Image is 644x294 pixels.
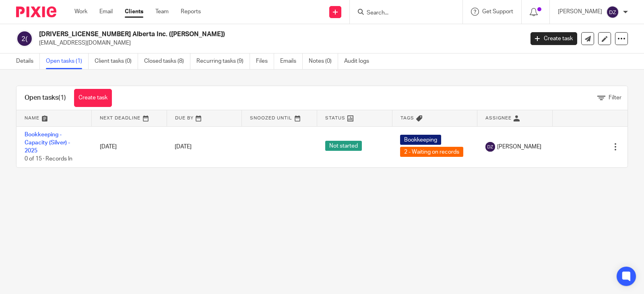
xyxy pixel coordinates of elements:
img: Pixie [16,6,56,17]
span: Not started [325,141,362,151]
span: Tags [400,116,414,120]
a: Files [256,53,274,69]
p: [PERSON_NAME] [558,8,602,16]
span: [PERSON_NAME] [497,143,541,151]
a: Bookkeeping - Capacity (Silver) - 2025 [25,132,70,154]
span: [DATE] [175,144,192,150]
a: Notes (0) [309,53,338,69]
input: Search [366,10,438,17]
h2: [DRIVERS_LICENSE_NUMBER] Alberta Inc. ([PERSON_NAME]) [39,30,423,39]
a: Create task [74,89,112,107]
a: Client tasks (0) [95,53,138,69]
a: Create task [530,32,577,45]
span: 2 - Waiting on records [400,147,463,157]
a: Email [99,8,113,16]
a: Work [74,8,87,16]
span: Snoozed Until [250,116,292,120]
h1: Open tasks [25,94,66,102]
a: Audit logs [344,53,375,69]
a: Details [16,53,40,69]
a: Team [155,8,169,16]
img: svg%3E [16,30,33,47]
a: Emails [280,53,303,69]
span: 0 of 15 · Records In [25,156,72,162]
span: Status [325,116,345,120]
span: Filter [609,95,621,101]
a: Closed tasks (8) [144,53,190,69]
span: (1) [58,95,66,101]
p: [EMAIL_ADDRESS][DOMAIN_NAME] [39,39,518,47]
a: Recurring tasks (9) [196,53,250,69]
a: Clients [125,8,143,16]
a: Open tasks (1) [46,53,89,69]
span: Bookkeeping [400,135,441,145]
span: Get Support [482,9,513,14]
img: svg%3E [485,142,495,152]
td: [DATE] [92,126,167,167]
a: Reports [181,8,201,16]
img: svg%3E [606,6,619,19]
